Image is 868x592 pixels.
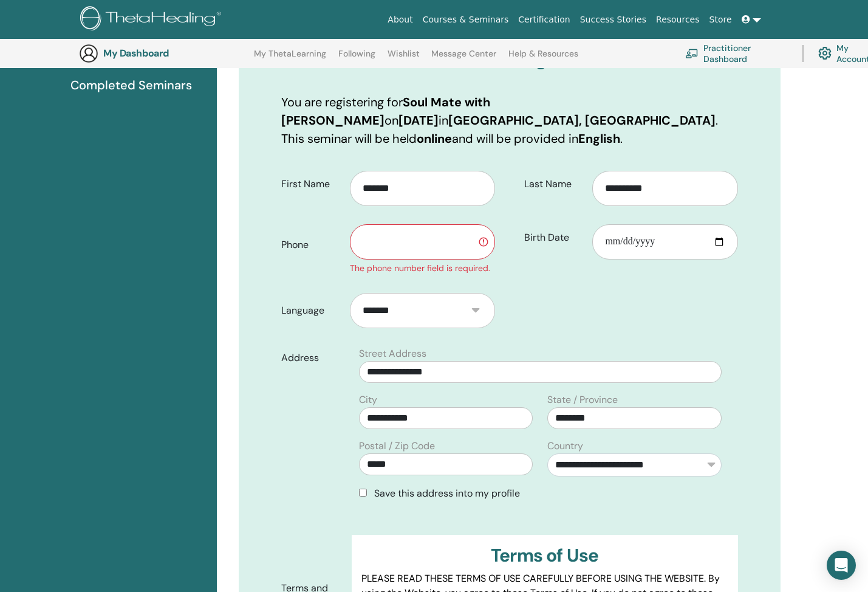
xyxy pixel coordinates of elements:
[374,487,520,500] span: Save this address into my profile
[508,49,578,68] a: Help & Resources
[121,71,131,80] img: tab_keywords_by_traffic_grey.svg
[359,393,377,407] label: City
[272,346,351,370] label: Address
[254,49,326,68] a: My ThetaLearning
[272,173,349,196] label: First Name
[359,346,426,361] label: Street Address
[547,393,618,407] label: State / Province
[272,233,349,256] label: Phone
[513,9,575,31] a: Certification
[575,9,651,31] a: Success Stories
[338,49,375,68] a: Following
[383,9,417,31] a: About
[103,47,225,59] h3: My Dashboard
[80,6,225,33] img: logo.png
[418,9,514,31] a: Courses & Seminars
[578,131,620,146] b: English
[272,299,349,322] label: Language
[515,173,592,196] label: Last Name
[70,76,192,94] span: Completed Seminars
[32,32,134,41] div: Domain: [DOMAIN_NAME]
[431,49,496,68] a: Message Center
[350,262,496,275] div: The phone number field is required.
[19,19,29,29] img: logo_orange.svg
[46,72,109,80] div: Domain Overview
[359,439,435,453] label: Postal / Zip Code
[33,71,43,80] img: tab_domain_overview_orange.svg
[685,49,699,58] img: chalkboard-teacher.svg
[547,439,583,453] label: Country
[651,9,705,31] a: Resources
[34,19,60,29] div: v 4.0.25
[515,226,592,249] label: Birth Date
[818,44,832,63] img: cog.svg
[448,112,716,128] b: [GEOGRAPHIC_DATA], [GEOGRAPHIC_DATA]
[361,545,728,566] h3: Terms of Use
[705,9,737,31] a: Store
[398,112,439,128] b: [DATE]
[79,44,98,63] img: generic-user-icon.jpg
[281,94,490,128] b: Soul Mate with [PERSON_NAME]
[19,32,29,41] img: website_grey.svg
[827,551,856,580] div: Open Intercom Messenger
[281,93,738,148] p: You are registering for on in . This seminar will be held and will be provided in .
[417,131,452,146] b: online
[388,49,420,68] a: Wishlist
[281,48,738,70] h3: Confirm Your Registration
[685,40,788,67] a: Practitioner Dashboard
[134,72,205,80] div: Keywords by Traffic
